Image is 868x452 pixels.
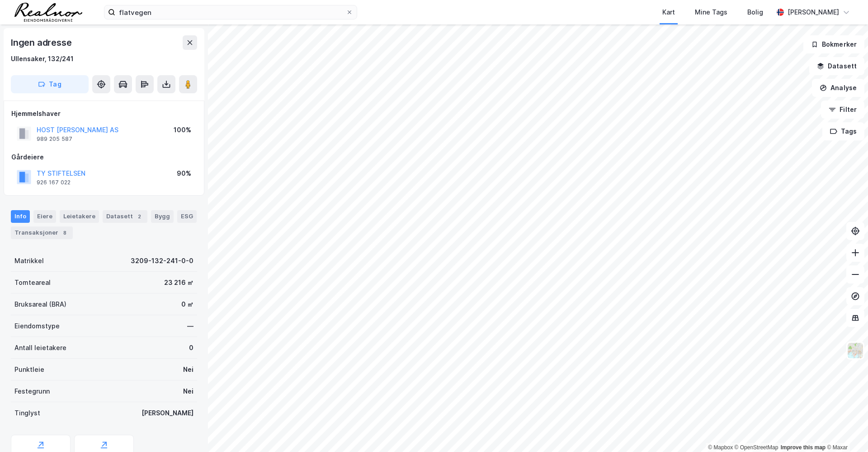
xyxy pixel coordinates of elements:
div: 3209-132-241-0-0 [131,255,193,266]
div: Mine Tags [695,7,727,18]
div: [PERSON_NAME] [142,408,193,418]
div: Eiendomstype [14,321,60,332]
div: Hjemmelshaver [11,108,197,119]
div: 8 [60,228,69,237]
button: Bokmerker [803,35,864,53]
div: 989 205 587 [37,135,72,143]
button: Analyse [812,79,864,97]
div: Info [11,210,30,223]
div: Kontrollprogram for chat [823,409,868,452]
div: 23 216 ㎡ [164,277,193,288]
div: Tomteareal [14,277,51,288]
div: 90% [177,168,191,179]
div: Bygg [151,210,174,223]
div: 926 167 022 [37,179,71,186]
div: Ingen adresse [11,35,73,50]
div: Nei [183,386,193,397]
button: Tag [11,75,89,93]
div: 0 [189,342,193,353]
img: realnor-logo.934646d98de889bb5806.png [14,3,82,22]
div: Transaksjoner [11,226,73,239]
div: 2 [135,212,144,221]
div: Bruksareal (BRA) [14,299,66,310]
div: Nei [183,364,193,375]
div: Festegrunn [14,386,50,397]
div: Kart [662,7,675,18]
div: Matrikkel [14,255,44,266]
div: ESG [177,210,197,223]
button: Filter [821,101,864,119]
div: Gårdeiere [11,152,197,163]
div: Eiere [33,210,56,223]
div: Tinglyst [14,408,40,418]
div: Datasett [103,210,147,223]
div: Antall leietakere [14,342,66,353]
div: Ullensaker, 132/241 [11,53,74,64]
input: Søk på adresse, matrikkel, gårdeiere, leietakere eller personer [115,5,346,19]
div: Leietakere [60,210,99,223]
div: Bolig [747,7,763,18]
div: 100% [174,125,191,135]
a: Mapbox [708,444,733,451]
div: 0 ㎡ [181,299,193,310]
div: Punktleie [14,364,44,375]
a: Improve this map [781,444,826,451]
div: — [187,321,193,332]
div: [PERSON_NAME] [788,7,839,18]
img: Z [847,342,864,359]
button: Tags [822,122,864,140]
iframe: Chat Widget [823,409,868,452]
button: Datasett [809,57,864,75]
a: OpenStreetMap [735,444,778,451]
